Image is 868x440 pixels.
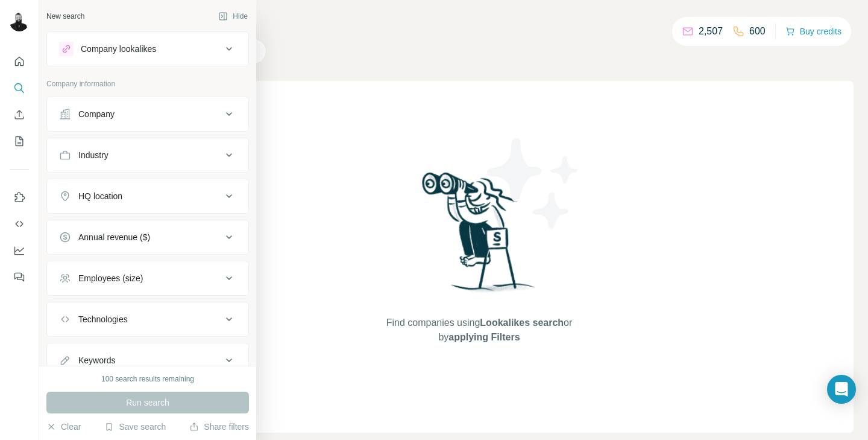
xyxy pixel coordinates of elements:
[78,272,143,284] div: Employees (size)
[10,104,29,126] button: Enrich CSV
[105,14,854,31] h4: Search
[10,187,29,208] button: Use Surfe on LinkedIn
[10,77,29,99] button: Search
[78,354,115,366] div: Keywords
[699,24,723,39] p: 2,507
[479,129,588,238] img: Surfe Illustration - Stars
[10,12,29,31] img: Avatar
[46,78,249,89] p: Company information
[210,7,256,25] button: Hide
[827,375,856,404] div: Open Intercom Messenger
[47,305,248,334] button: Technologies
[47,346,248,375] button: Keywords
[10,213,29,235] button: Use Surfe API
[10,266,29,288] button: Feedback
[78,231,150,243] div: Annual revenue ($)
[749,24,766,39] p: 600
[78,108,115,120] div: Company
[785,23,841,40] button: Buy credits
[47,264,248,293] button: Employees (size)
[47,34,248,63] button: Company lookalikes
[448,332,520,342] span: applying Filters
[47,141,248,170] button: Industry
[417,169,542,304] img: Surfe Illustration - Woman searching with binoculars
[81,43,156,55] div: Company lookalikes
[78,190,122,202] div: HQ location
[10,240,29,261] button: Dashboard
[101,374,194,384] div: 100 search results remaining
[189,421,249,433] button: Share filters
[47,182,248,211] button: HQ location
[480,317,564,328] span: Lookalikes search
[47,100,248,129] button: Company
[46,421,81,433] button: Clear
[78,149,108,161] div: Industry
[10,130,29,152] button: My lists
[46,11,84,22] div: New search
[47,223,248,252] button: Annual revenue ($)
[78,313,128,325] div: Technologies
[104,421,166,433] button: Save search
[10,51,29,72] button: Quick start
[383,316,576,345] span: Find companies using or by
